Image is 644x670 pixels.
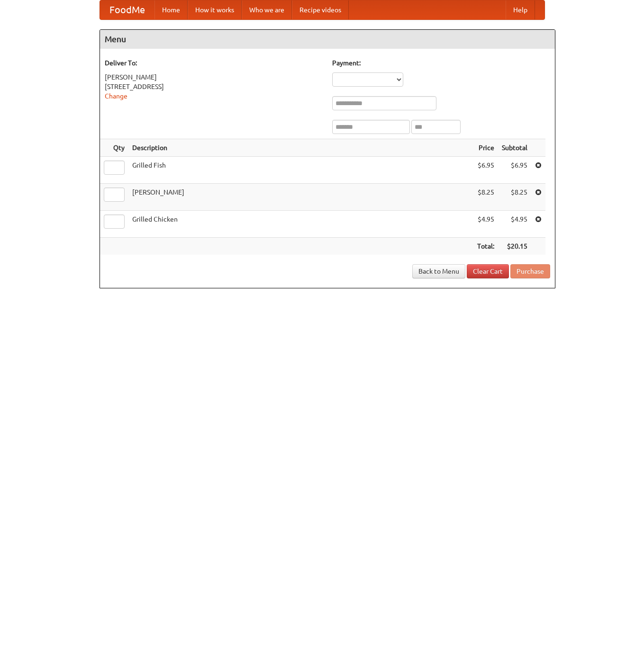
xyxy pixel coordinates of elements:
[506,0,535,19] a: Help
[473,157,498,184] td: $6.95
[332,58,550,68] h5: Payment:
[473,184,498,211] td: $8.25
[105,82,323,91] div: [STREET_ADDRESS]
[128,139,473,157] th: Description
[100,0,154,19] a: FoodMe
[498,238,531,255] th: $20.15
[292,0,349,19] a: Recipe videos
[242,0,292,19] a: Who we are
[128,184,473,211] td: [PERSON_NAME]
[467,264,509,278] a: Clear Cart
[473,238,498,255] th: Total:
[100,139,128,157] th: Qty
[498,184,531,211] td: $8.25
[412,264,465,278] a: Back to Menu
[105,92,127,100] a: Change
[100,30,555,49] h4: Menu
[498,139,531,157] th: Subtotal
[473,139,498,157] th: Price
[128,157,473,184] td: Grilled Fish
[498,211,531,238] td: $4.95
[473,211,498,238] td: $4.95
[510,264,550,278] button: Purchase
[105,58,323,68] h5: Deliver To:
[105,72,323,82] div: [PERSON_NAME]
[498,157,531,184] td: $6.95
[188,0,242,19] a: How it works
[128,211,473,238] td: Grilled Chicken
[154,0,188,19] a: Home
